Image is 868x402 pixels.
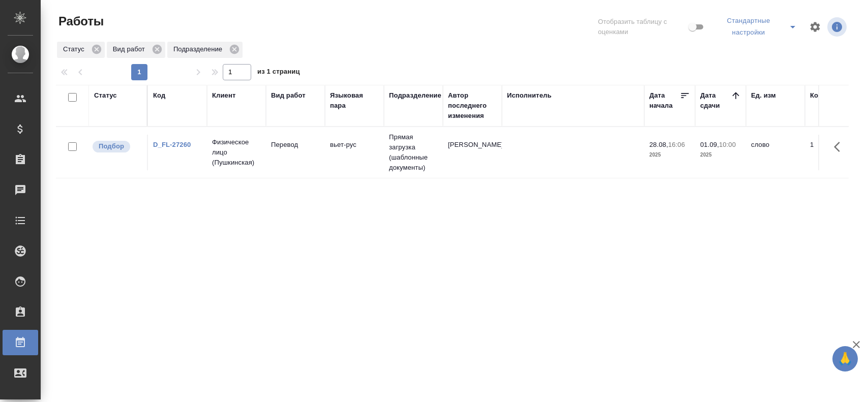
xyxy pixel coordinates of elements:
span: Отобразить таблицу с оценками [598,17,686,37]
div: Языковая пара [330,90,379,111]
div: split button [714,13,803,41]
a: D_FL-27260 [153,141,191,148]
td: вьет-рус [325,135,384,170]
div: Можно подбирать исполнителей [92,140,142,153]
p: 2025 [649,150,690,160]
p: Вид работ [113,44,148,54]
div: Подразделение [167,42,243,58]
div: Статус [57,42,105,58]
div: Исполнитель [507,90,552,101]
td: слово [746,135,805,170]
button: 🙏 [832,346,858,372]
div: Дата начала [649,90,680,111]
div: Подразделение [389,90,441,101]
div: Дата сдачи [700,90,731,111]
p: Перевод [271,140,320,150]
p: 01.09, [700,141,719,148]
div: Вид работ [271,90,306,101]
p: Физическое лицо (Пушкинская) [212,137,261,168]
span: Настроить таблицу [803,15,827,39]
p: Подбор [99,141,124,151]
p: 10:00 [719,141,736,148]
div: Вид работ [107,42,165,58]
div: Автор последнего изменения [448,90,497,121]
div: Кол-во [810,90,833,101]
span: 🙏 [836,348,854,369]
div: Код [153,90,165,101]
td: [PERSON_NAME] [443,135,502,170]
div: Клиент [212,90,235,101]
p: 28.08, [649,141,668,148]
div: Ед. изм [751,90,776,101]
td: Прямая загрузка (шаблонные документы) [384,127,443,178]
td: 1 [805,135,856,170]
span: Работы [56,13,104,29]
p: Статус [63,44,88,54]
div: Статус [94,90,117,101]
span: Посмотреть информацию [827,17,849,37]
p: 2025 [700,150,741,160]
p: 16:06 [668,141,685,148]
span: из 1 страниц [257,66,300,80]
button: Здесь прячутся важные кнопки [828,135,852,159]
p: Подразделение [173,44,226,54]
